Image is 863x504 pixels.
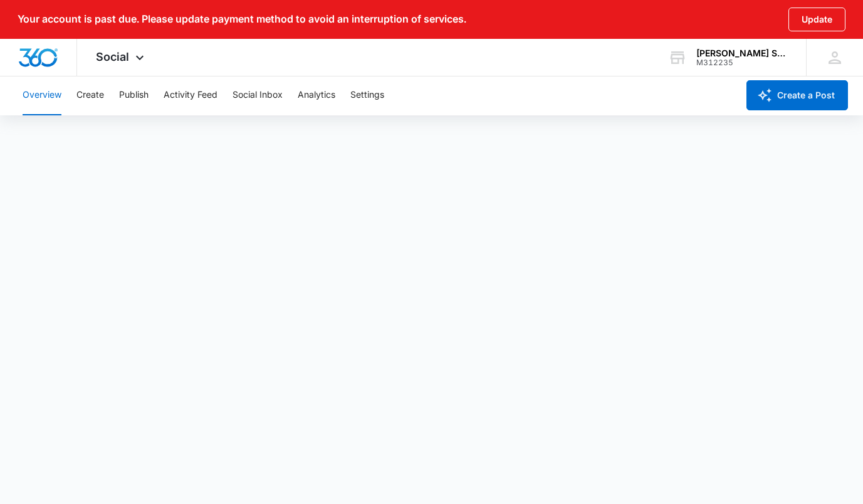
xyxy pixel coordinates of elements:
[350,75,384,115] button: Settings
[696,48,788,58] div: account name
[18,13,466,25] p: Your account is past due. Please update payment method to avoid an interruption of services.
[788,8,845,31] button: Update
[164,75,217,115] button: Activity Feed
[96,50,129,63] span: Social
[119,75,149,115] button: Publish
[76,75,104,115] button: Create
[23,75,61,115] button: Overview
[746,80,848,110] button: Create a Post
[696,58,788,67] div: account id
[77,39,166,76] div: Social
[298,75,335,115] button: Analytics
[233,75,283,115] button: Social Inbox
